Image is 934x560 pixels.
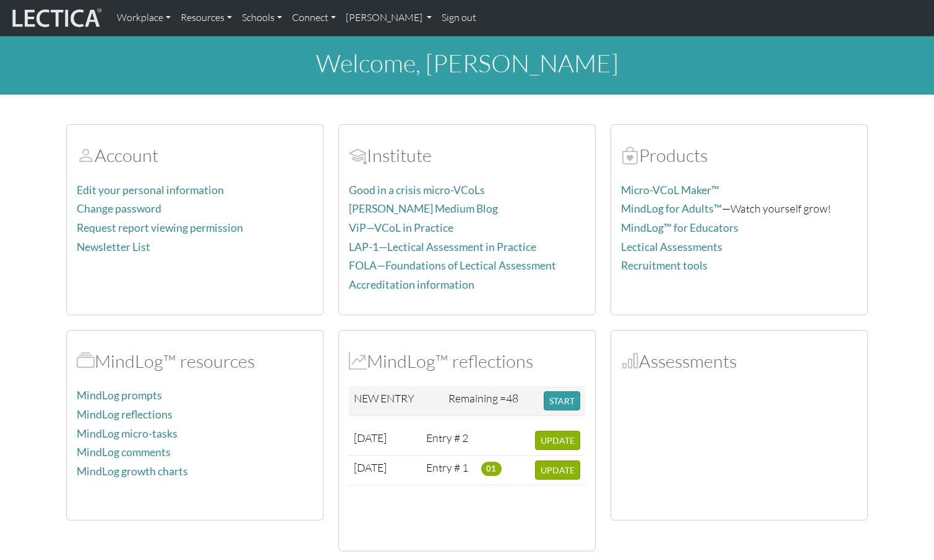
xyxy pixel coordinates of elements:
[349,259,556,272] a: FOLA—Foundations of Lectical Assessment
[506,391,518,405] span: 48
[541,435,575,446] span: UPDATE
[421,426,476,456] td: Entry # 2
[112,5,176,31] a: Workplace
[77,144,95,166] span: Account
[77,202,161,215] a: Change password
[77,446,171,459] a: MindLog comments
[621,350,857,372] h2: Assessments
[77,145,313,166] h2: Account
[541,465,575,475] span: UPDATE
[349,145,585,166] h2: Institute
[77,465,188,478] a: MindLog growth charts
[354,460,387,474] span: [DATE]
[349,202,498,215] a: [PERSON_NAME] Medium Blog
[77,240,150,253] a: Newsletter List
[535,460,580,480] button: UPDATE
[349,240,536,253] a: LAP-1—Lectical Assessment in Practice
[535,431,580,450] button: UPDATE
[481,462,502,475] span: 01
[621,259,708,272] a: Recruitment tools
[341,5,437,31] a: [PERSON_NAME]
[621,200,857,218] p: —Watch yourself grow!
[621,240,722,253] a: Lectical Assessments
[176,5,237,31] a: Resources
[349,144,367,166] span: Account
[349,221,453,234] a: ViP—VCoL in Practice
[77,221,243,234] a: Request report viewing permission
[621,145,857,166] h2: Products
[77,184,224,197] a: Edit your personal information
[421,456,476,485] td: Entry # 1
[621,144,639,166] span: Products
[9,6,102,30] img: lecticalive
[443,386,539,416] td: Remaining =
[237,5,287,31] a: Schools
[349,386,443,416] td: NEW ENTRY
[621,202,722,215] a: MindLog for Adults™
[621,184,719,197] a: Micro-VCoL Maker™
[437,5,481,31] a: Sign out
[287,5,341,31] a: Connect
[349,184,485,197] a: Good in a crisis micro-VCoLs
[77,350,95,372] span: MindLog™ resources
[349,350,367,372] span: MindLog
[77,389,162,402] a: MindLog prompts
[349,350,585,372] h2: MindLog™ reflections
[544,391,580,410] button: START
[77,427,178,440] a: MindLog micro-tasks
[349,278,474,291] a: Accreditation information
[354,431,387,444] span: [DATE]
[621,350,639,372] span: Assessments
[77,350,313,372] h2: MindLog™ resources
[77,408,173,421] a: MindLog reflections
[621,221,739,234] a: MindLog™ for Educators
